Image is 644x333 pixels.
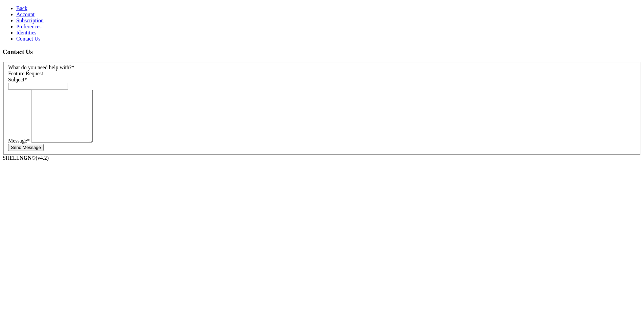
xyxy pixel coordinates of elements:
label: What do you need help with? [8,65,74,70]
h3: Contact Us [3,48,641,56]
a: Identities [16,30,37,35]
a: Account [16,11,34,17]
span: 4.2.0 [36,155,49,161]
a: Back [16,5,27,11]
b: NGN [20,155,32,161]
button: Send Message [8,144,44,151]
span: Feature Request [8,71,43,76]
label: Message [8,138,30,144]
span: SHELL © [3,155,49,161]
div: Feature Request [8,71,636,77]
a: Subscription [16,18,44,23]
a: Preferences [16,24,42,29]
label: Subject [8,77,27,82]
a: Contact Us [16,36,41,42]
